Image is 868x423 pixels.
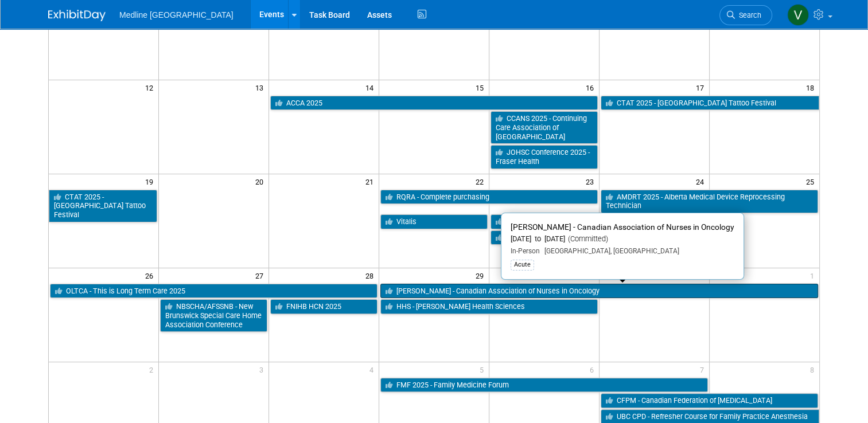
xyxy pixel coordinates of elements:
span: 24 [695,174,709,189]
div: [DATE] to [DATE] [511,234,734,244]
span: 25 [805,174,819,189]
span: 28 [364,268,379,283]
span: 19 [144,174,158,189]
a: CFPM - Canadian Federation of [MEDICAL_DATA] [601,393,818,408]
a: AFHTO [491,214,708,229]
a: Vitalis [380,214,488,229]
span: 16 [585,80,599,95]
span: 14 [364,80,379,95]
a: FNIHB HCN 2025 [270,299,377,314]
img: ExhibitDay [48,10,106,21]
a: NBSCHA/AFSSNB - New Brunswick Special Care Home Association Conference [160,299,267,332]
a: HHS - [PERSON_NAME] Health Sciences [380,299,598,314]
a: [PERSON_NAME] - Canadian Association of Nurses in Oncology [380,284,818,299]
span: 7 [699,362,709,377]
span: 6 [589,362,599,377]
span: Medline [GEOGRAPHIC_DATA] [119,10,233,19]
span: 15 [474,80,489,95]
a: Search [719,5,772,25]
a: CTAT 2025 - [GEOGRAPHIC_DATA] Tattoo Festival [49,190,157,222]
span: 17 [695,80,709,95]
span: 3 [258,362,268,377]
div: Acute [511,260,534,270]
a: AQRDM [491,230,708,245]
span: 26 [144,268,158,283]
span: 1 [809,268,819,283]
span: 23 [585,174,599,189]
span: 20 [254,174,268,189]
a: ACCA 2025 [270,96,598,111]
span: 4 [368,362,379,377]
span: (Committed) [565,234,608,243]
span: 22 [474,174,489,189]
span: 2 [148,362,158,377]
a: JOHSC Conference 2025 - Fraser Health [491,145,598,169]
span: 5 [478,362,489,377]
a: FMF 2025 - Family Medicine Forum [380,378,708,393]
a: CTAT 2025 - [GEOGRAPHIC_DATA] Tattoo Festival [601,96,819,111]
span: 13 [254,80,268,95]
a: CCANS 2025 - Continuing Care Association of [GEOGRAPHIC_DATA] [491,111,598,144]
span: 21 [364,174,379,189]
span: [PERSON_NAME] - Canadian Association of Nurses in Oncology [511,222,734,232]
span: In-Person [511,247,540,255]
span: 27 [254,268,268,283]
span: [GEOGRAPHIC_DATA], [GEOGRAPHIC_DATA] [540,247,679,255]
a: RQRA - Complete purchasing [380,190,598,205]
a: OLTCA - This is Long Term Care 2025 [50,284,377,299]
a: AMDRT 2025 - Alberta Medical Device Reprocessing Technician [601,190,818,213]
img: Vahid Mohammadi [787,4,809,26]
span: Search [735,11,761,19]
span: 18 [805,80,819,95]
span: 12 [144,80,158,95]
span: 29 [474,268,489,283]
span: 8 [809,362,819,377]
